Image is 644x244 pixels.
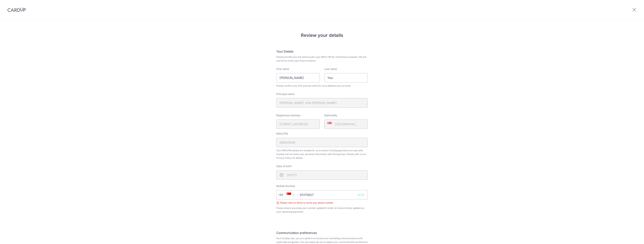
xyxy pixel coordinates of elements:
[276,84,368,88] span: Please confirm your first and last name for us to address you correctly
[276,113,300,117] label: Registered address
[276,92,294,96] label: Principal name
[276,206,368,214] span: Please ensure you keep your number updated in order to receive timely updates on your upcoming pa...
[279,193,288,197] span: +65
[276,201,368,205] div: Please click on Verify to verify your phone number
[276,132,288,136] label: NRIC/FIN
[276,149,368,160] span: Your NRIC/FIN details are needed for us to ensure CardUp payments are kept safe. CardUp will not ...
[276,231,368,235] h5: Communication preferences
[324,113,337,117] label: Nationality
[7,7,26,12] img: CardUp
[276,67,289,71] label: First name
[276,184,295,188] label: Mobile Number
[278,193,288,197] span: +65
[276,32,368,39] h4: Review your details
[276,55,368,63] span: Please provide your full name as per your NRIC/ FIN for verification purposes. We will use this t...
[276,49,368,54] h5: Your Details
[357,193,365,197] button: Verify
[324,67,337,71] label: Last name
[276,73,320,82] input: First Name
[324,73,368,82] input: Last name
[276,164,292,168] label: Date of birth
